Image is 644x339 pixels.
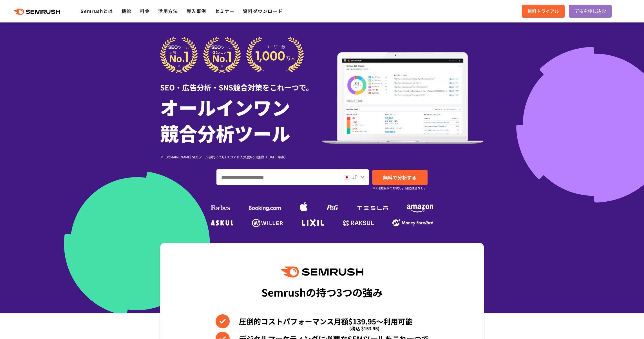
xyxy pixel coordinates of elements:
[569,5,612,18] a: デモを申し込む
[372,185,427,191] small: ※7日間無料でお試し。自動課金なし。
[217,170,339,185] input: ドメイン、キーワードまたはURLを入力してください
[122,8,131,14] a: 機能
[187,8,206,14] a: 導入事例
[160,73,322,93] div: SEO・広告分析・SNS競合対策をこれ一つで。
[160,94,322,146] h1: オールインワン 競合分析ツール
[215,8,234,14] a: セミナー
[243,8,283,14] a: 資料ダウンロード
[281,267,363,277] img: Semrush
[352,173,357,180] span: JP
[527,8,559,15] span: 無料トライアル
[372,170,428,185] a: 無料で分析する
[349,321,379,335] span: (税込 $153.95)
[216,314,429,328] li: 圧倒的コストパフォーマンス月額$139.95〜利用可能
[80,8,113,14] a: Semrushとは
[140,8,150,14] a: 料金
[383,174,417,181] span: 無料で分析する
[158,8,178,14] a: 活用方法
[522,5,565,18] a: 無料トライアル
[261,282,383,302] div: Semrushの持つ3つの強み
[160,154,322,160] div: ※ [DOMAIN_NAME] SEOツール部門にてG2スコア＆人気度No.1獲得（[DATE]時点）
[574,8,606,15] span: デモを申し込む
